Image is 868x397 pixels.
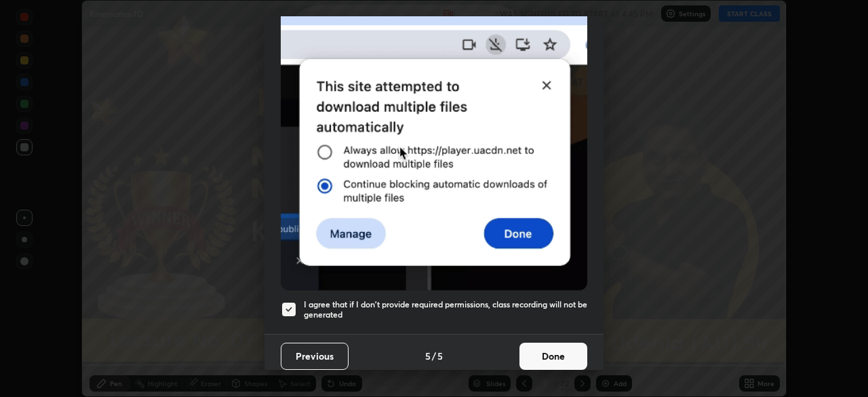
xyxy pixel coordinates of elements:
[425,349,431,363] h4: 5
[437,349,443,363] h4: 5
[281,343,349,370] button: Previous
[432,349,436,363] h4: /
[519,343,587,370] button: Done
[304,299,587,320] h5: I agree that if I don't provide required permissions, class recording will not be generated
